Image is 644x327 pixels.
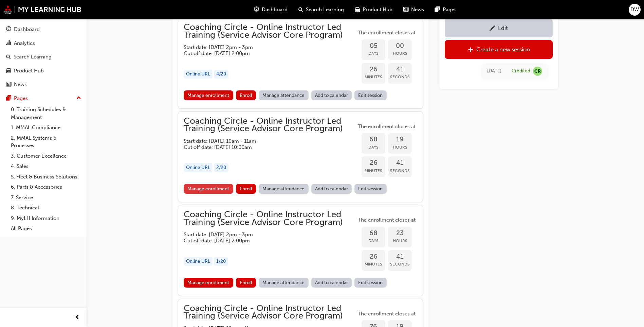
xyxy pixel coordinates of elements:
[8,203,84,213] a: 8. Technical
[259,278,309,288] a: Manage attendance
[14,53,52,61] div: Search Learning
[388,50,412,57] span: Hours
[184,90,233,100] a: Manage enrollment
[184,211,417,290] button: Coaching Circle - Online Instructor Led Training (Service Advisor Core Program)Start date: [DATE]...
[354,90,387,100] a: Edit session
[362,143,385,151] span: Days
[75,313,80,322] span: prev-icon
[490,25,495,32] span: pencil-icon
[240,186,252,192] span: Enroll
[306,6,344,14] span: Search Learning
[311,278,352,288] a: Add to calendar
[3,22,84,92] button: DashboardAnalyticsSearch LearningProduct HubNews
[6,54,11,60] span: search-icon
[184,305,356,320] span: Coaching Circle - Online Instructor Led Training (Service Advisor Core Program)
[388,237,412,245] span: Hours
[8,192,84,203] a: 7. Service
[8,122,84,133] a: 1. MMAL Compliance
[3,92,84,105] button: Pages
[14,67,44,75] div: Product Hub
[362,253,385,261] span: 26
[184,117,417,197] button: Coaching Circle - Online Instructor Led Training (Service Advisor Core Program)Start date: [DATE]...
[533,66,542,75] span: null-icon
[184,70,213,79] div: Online URL
[356,29,417,37] span: The enrollment closes at
[240,280,252,286] span: Enroll
[184,257,213,266] div: Online URL
[3,23,84,36] a: Dashboard
[249,3,293,17] a: guage-iconDashboard
[388,253,412,261] span: 41
[184,144,345,150] h5: Cut off date: [DATE] 10:00am
[512,68,530,74] div: Credited
[214,70,228,79] div: 4 / 20
[403,5,408,14] span: news-icon
[362,73,385,81] span: Minutes
[445,40,553,58] a: Create a new session
[76,94,81,103] span: up-icon
[240,92,252,98] span: Enroll
[298,5,303,14] span: search-icon
[311,184,352,194] a: Add to calendar
[14,81,27,88] div: News
[355,5,360,14] span: car-icon
[388,66,412,73] span: 41
[236,184,256,194] button: Enroll
[356,216,417,224] span: The enrollment closes at
[184,44,345,50] h5: Start date: [DATE] 2pm - 3pm
[184,23,356,39] span: Coaching Circle - Online Instructor Led Training (Service Advisor Core Program)
[362,159,385,167] span: 26
[184,278,233,288] a: Manage enrollment
[3,65,84,77] a: Product Hub
[362,42,385,50] span: 05
[8,172,84,182] a: 5. Fleet & Business Solutions
[8,104,84,122] a: 0. Training Schedules & Management
[388,143,412,151] span: Hours
[236,90,256,100] button: Enroll
[3,37,84,50] a: Analytics
[293,3,349,17] a: search-iconSearch Learning
[3,78,84,91] a: News
[311,90,352,100] a: Add to calendar
[6,27,11,33] span: guage-icon
[487,67,501,75] div: Tue Oct 01 2024 09:30:00 GMT+0930 (Australian Central Standard Time)
[3,5,81,14] img: mmal
[388,167,412,175] span: Seconds
[429,3,462,17] a: pages-iconPages
[476,46,530,53] div: Create a new session
[184,163,213,172] div: Online URL
[184,231,345,238] h5: Start date: [DATE] 2pm - 3pm
[349,3,398,17] a: car-iconProduct Hub
[388,42,412,50] span: 00
[3,51,84,63] a: Search Learning
[629,4,641,16] button: DW
[184,211,356,226] span: Coaching Circle - Online Instructor Led Training (Service Advisor Core Program)
[398,3,429,17] a: news-iconNews
[184,138,345,144] h5: Start date: [DATE] 10am - 11am
[354,184,387,194] a: Edit session
[388,159,412,167] span: 41
[6,40,11,47] span: chart-icon
[184,23,417,103] button: Coaching Circle - Online Instructor Led Training (Service Advisor Core Program)Start date: [DATE]...
[388,73,412,81] span: Seconds
[468,47,474,53] span: plus-icon
[8,133,84,151] a: 2. MMAL Systems & Processes
[14,25,40,33] div: Dashboard
[362,136,385,143] span: 68
[356,123,417,131] span: The enrollment closes at
[356,310,417,318] span: The enrollment closes at
[259,90,309,100] a: Manage attendance
[411,6,424,14] span: News
[14,39,35,47] div: Analytics
[388,136,412,143] span: 19
[8,182,84,192] a: 6. Parts & Accessories
[6,82,11,88] span: news-icon
[6,96,11,102] span: pages-icon
[362,66,385,73] span: 26
[214,163,228,172] div: 2 / 20
[262,6,288,14] span: Dashboard
[236,278,256,288] button: Enroll
[362,167,385,175] span: Minutes
[362,260,385,268] span: Minutes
